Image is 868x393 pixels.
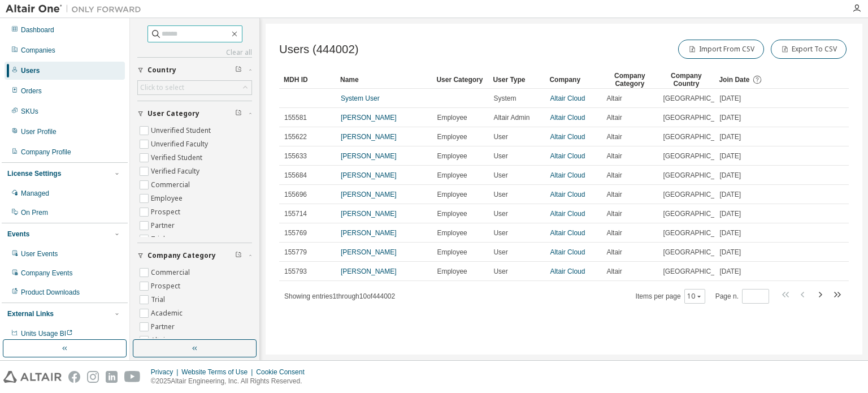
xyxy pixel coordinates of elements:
[606,228,622,237] span: Altair
[663,132,734,141] span: [GEOGRAPHIC_DATA]
[151,232,167,246] label: Trial
[663,209,734,218] span: [GEOGRAPHIC_DATA]
[719,113,741,122] span: [DATE]
[151,205,183,219] label: Prospect
[21,208,48,217] div: On Prem
[550,229,585,237] a: Altair Cloud
[341,133,397,141] a: [PERSON_NAME]
[550,248,585,256] a: Altair Cloud
[284,71,331,89] div: MDH ID
[550,133,585,141] a: Altair Cloud
[147,109,199,118] span: User Category
[256,368,311,377] div: Cookie Consent
[606,190,622,199] span: Altair
[663,94,734,103] span: [GEOGRAPHIC_DATA]
[151,124,213,137] label: Unverified Student
[493,248,507,257] span: User
[341,229,397,237] a: [PERSON_NAME]
[151,137,210,151] label: Unverified Faculty
[151,368,181,377] div: Privacy
[284,190,307,199] span: 155696
[151,320,177,334] label: Partner
[284,248,307,257] span: 155779
[284,132,307,141] span: 155622
[437,209,467,218] span: Employee
[341,267,397,275] a: [PERSON_NAME]
[550,267,585,275] a: Altair Cloud
[151,219,177,232] label: Partner
[719,171,741,180] span: [DATE]
[606,152,622,161] span: Altair
[550,171,585,179] a: Altair Cloud
[493,152,507,161] span: User
[21,87,42,96] div: Orders
[340,71,427,89] div: Name
[21,148,71,157] div: Company Profile
[437,152,467,161] span: Employee
[719,248,741,257] span: [DATE]
[493,190,507,199] span: User
[436,71,484,89] div: User Category
[663,171,734,180] span: [GEOGRAPHIC_DATA]
[21,127,57,136] div: User Profile
[493,132,507,141] span: User
[151,178,192,192] label: Commercial
[279,43,359,56] span: Users (444002)
[21,189,49,198] div: Managed
[678,40,764,59] button: Import From CSV
[341,114,397,122] a: [PERSON_NAME]
[550,210,585,218] a: Altair Cloud
[437,190,467,199] span: Employee
[719,209,741,218] span: [DATE]
[7,169,61,178] div: License Settings
[493,228,507,237] span: User
[151,165,202,178] label: Verified Faculty
[719,76,749,84] span: Join Date
[147,66,176,75] span: Country
[235,251,242,260] span: Clear filter
[437,113,467,122] span: Employee
[550,152,585,160] a: Altair Cloud
[493,171,507,180] span: User
[21,330,73,338] span: Units Usage BI
[21,46,55,55] div: Companies
[151,151,205,165] label: Verified Student
[606,267,622,276] span: Altair
[437,267,467,276] span: Employee
[284,152,307,161] span: 155633
[663,228,734,237] span: [GEOGRAPHIC_DATA]
[341,94,380,102] a: System User
[106,371,118,383] img: linkedin.svg
[284,171,307,180] span: 155684
[606,209,622,218] span: Altair
[6,3,147,15] img: Altair One
[437,228,467,237] span: Employee
[7,230,29,239] div: Events
[771,40,847,59] button: Export To CSV
[719,94,741,103] span: [DATE]
[138,81,251,94] div: Click to select
[181,368,256,377] div: Website Terms of Use
[137,101,252,126] button: User Category
[341,248,397,256] a: [PERSON_NAME]
[663,248,734,257] span: [GEOGRAPHIC_DATA]
[151,192,185,205] label: Employee
[719,190,741,199] span: [DATE]
[341,191,397,198] a: [PERSON_NAME]
[151,293,167,306] label: Trial
[606,113,622,122] span: Altair
[284,113,307,122] span: 155581
[493,267,507,276] span: User
[437,171,467,180] span: Employee
[147,251,216,260] span: Company Category
[715,289,769,304] span: Page n.
[151,377,311,386] p: © 2025 Altair Engineering, Inc. All Rights Reserved.
[21,25,54,34] div: Dashboard
[21,269,72,278] div: Company Events
[493,94,516,103] span: System
[437,132,467,141] span: Employee
[606,132,622,141] span: Altair
[719,267,741,276] span: [DATE]
[752,75,762,85] svg: Date when the user was first added or directly signed up. If the user was deleted and later re-ad...
[21,249,58,258] div: User Events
